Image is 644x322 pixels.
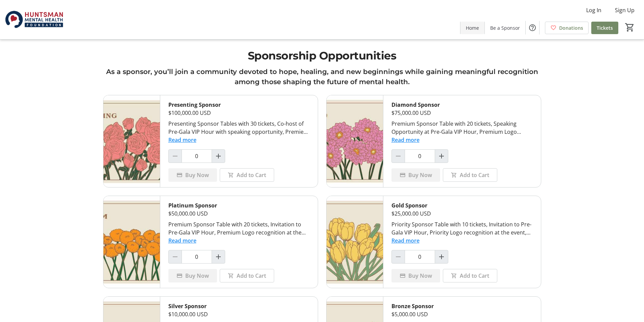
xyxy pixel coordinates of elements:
span: Sign Up [615,6,635,14]
a: Tickets [591,22,618,34]
img: Presenting Sponsor [103,95,160,187]
input: Diamond Sponsor Quantity [405,149,435,163]
h3: As a sponsor, you’ll join a community devoted to hope, healing, and new beginnings while gaining ... [103,67,541,87]
input: Platinum Sponsor Quantity [182,250,212,264]
button: Cart [624,21,636,33]
button: Help [526,21,539,34]
input: Gold Sponsor Quantity [405,250,435,264]
button: Sign Up [610,5,640,16]
h1: Sponsorship Opportunities [103,48,541,64]
button: Read more [168,136,196,144]
a: Home [460,22,484,34]
img: Huntsman Mental Health Foundation's Logo [4,3,64,36]
span: Log In [586,6,601,14]
div: $75,000.00 USD [391,109,533,117]
div: $100,000.00 USD [168,109,310,117]
img: Gold Sponsor [327,196,383,288]
span: Donations [559,24,583,31]
button: Read more [168,237,196,245]
button: Read more [391,237,420,245]
div: Silver Sponsor [168,302,310,310]
div: $50,000.00 USD [168,209,310,218]
div: Presenting Sponsor Tables with 30 tickets, Co-host of Pre-Gala VIP Hour with speaking opportunity... [168,120,310,136]
div: Bronze Sponsor [391,302,533,310]
div: Platinum Sponsor [168,201,310,209]
div: Presenting Sponsor [168,101,310,109]
div: $5,000.00 USD [391,310,533,318]
a: Be a Sponsor [485,22,525,34]
img: Platinum Sponsor [103,196,160,288]
div: Priority Sponsor Table with 10 tickets, Invitation to Pre-Gala VIP Hour, Priority Logo recognitio... [391,220,533,237]
div: Gold Sponsor [391,201,533,209]
img: Diamond Sponsor [327,95,383,187]
button: Log In [581,5,607,16]
span: Be a Sponsor [490,24,520,31]
span: Home [466,24,479,31]
button: Increment by one [212,150,225,163]
input: Presenting Sponsor Quantity [182,149,212,163]
div: $25,000.00 USD [391,209,533,218]
span: Tickets [597,24,613,31]
div: Diamond Sponsor [391,101,533,109]
button: Increment by one [435,250,448,263]
div: $10,000.00 USD [168,310,310,318]
button: Increment by one [435,150,448,163]
a: Donations [545,22,589,34]
div: Premium Sponsor Table with 20 tickets, Invitation to Pre-Gala VIP Hour, Premium Logo recognition ... [168,220,310,237]
button: Read more [391,136,420,144]
div: Premium Sponsor Table with 20 tickets, Speaking Opportunity at Pre-Gala VIP Hour, Premium Logo re... [391,120,533,136]
button: Increment by one [212,250,225,263]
